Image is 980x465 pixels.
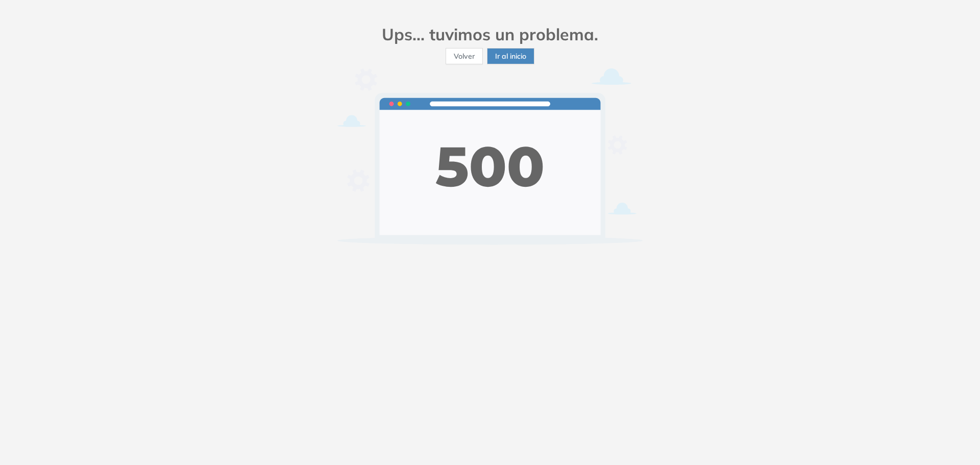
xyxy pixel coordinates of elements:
[337,68,643,244] img: error
[487,48,534,64] button: Ir al inicio
[454,51,475,62] span: Volver
[337,25,643,44] h2: Ups... tuvimos un problema.
[495,51,526,62] span: Ir al inicio
[446,48,483,64] button: Volver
